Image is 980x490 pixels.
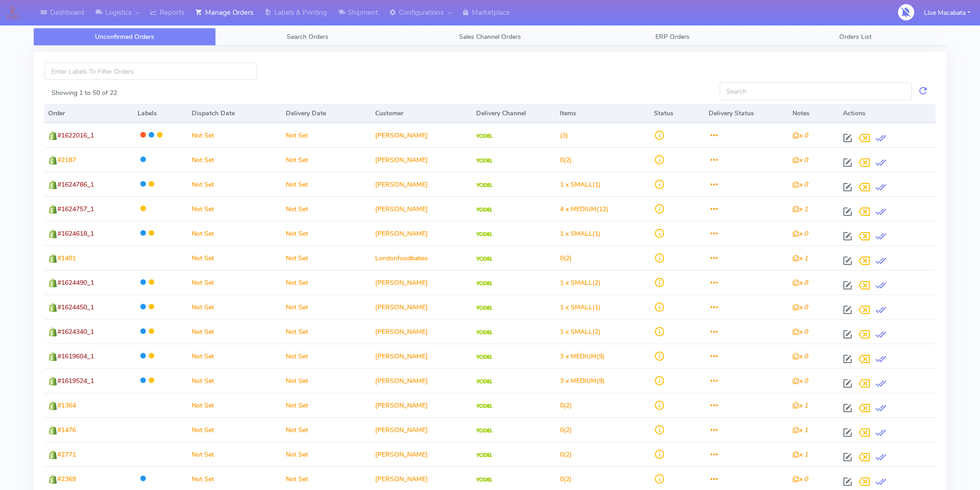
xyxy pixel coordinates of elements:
span: #1364 [57,401,76,410]
th: Items [556,104,650,123]
span: #1624450_1 [57,303,94,312]
td: Not Set [282,123,371,147]
span: #1624340_1 [57,327,94,336]
span: 4 x MEDIUM [560,205,597,214]
td: Not Set [188,393,282,417]
img: Yodel [476,330,492,335]
td: Not Set [188,344,282,368]
img: Yodel [476,306,492,310]
td: [PERSON_NAME] [371,393,472,417]
span: (3) [560,131,568,140]
img: Yodel [476,232,492,237]
span: #2369 [57,475,76,484]
span: #1622016_1 [57,131,94,140]
span: #1401 [57,254,76,263]
td: Not Set [282,393,371,417]
i: x 1 [792,450,808,459]
i: x 0 [792,180,808,189]
i: x 0 [792,327,808,336]
span: Sales Channel Orders [459,32,521,41]
td: Not Set [282,245,371,270]
span: #1619524_1 [57,377,94,385]
td: Not Set [188,270,282,295]
td: [PERSON_NAME] [371,417,472,442]
span: 1 x SMALL [560,229,592,238]
td: Not Set [282,319,371,344]
input: Search [720,82,912,100]
button: Llue Macabata [917,3,977,22]
td: Not Set [282,172,371,196]
td: Not Set [188,368,282,393]
span: (12) [560,205,609,214]
span: #2187 [57,156,76,164]
span: 0 [560,156,564,164]
span: (2) [560,401,572,410]
span: 0 [560,401,564,410]
td: Not Set [282,368,371,393]
th: Delivery Date [282,104,371,123]
td: Not Set [188,417,282,442]
span: 1 x SMALL [560,303,592,312]
img: Yodel [476,477,492,482]
i: x 0 [792,377,808,385]
td: Not Set [188,319,282,344]
span: #2771 [57,450,76,459]
img: Yodel [476,355,492,359]
ul: Tabs [33,28,947,46]
td: Not Set [282,147,371,172]
td: [PERSON_NAME] [371,319,472,344]
td: Londonfoodbabes [371,245,472,270]
span: 1 x SMALL [560,180,592,189]
span: (9) [560,377,605,385]
td: Not Set [188,123,282,147]
span: ERP Orders [655,32,690,41]
span: #1624490_1 [57,278,94,287]
span: Unconfirmed Orders [95,32,154,41]
span: 3 x MEDIUM [560,377,597,385]
img: Yodel [476,207,492,212]
i: x 1 [792,426,808,434]
img: Yodel [476,134,492,138]
th: Delivery Status [705,104,789,123]
span: #1476 [57,426,76,434]
td: [PERSON_NAME] [371,196,472,221]
span: (2) [560,278,601,287]
span: 1 x SMALL [560,278,592,287]
span: (2) [560,254,572,263]
span: Search Orders [287,32,328,41]
td: [PERSON_NAME] [371,147,472,172]
img: Yodel [476,257,492,261]
span: (2) [560,475,572,484]
td: Not Set [188,172,282,196]
td: [PERSON_NAME] [371,221,472,245]
th: Status [650,104,704,123]
i: x 1 [792,401,808,410]
td: [PERSON_NAME] [371,344,472,368]
td: Not Set [188,221,282,245]
img: Yodel [476,281,492,286]
th: Dispatch Date [188,104,282,123]
td: Not Set [282,442,371,466]
span: 0 [560,426,564,434]
span: (9) [560,352,605,361]
i: x 0 [792,303,808,312]
span: #1624757_1 [57,205,94,214]
td: Not Set [282,196,371,221]
th: Notes [789,104,839,123]
td: Not Set [188,442,282,466]
td: [PERSON_NAME] [371,123,472,147]
span: (2) [560,426,572,434]
td: Not Set [282,295,371,319]
img: Yodel [476,158,492,163]
span: 1 x SMALL [560,327,592,336]
th: Delivery Channel [472,104,556,123]
i: x 0 [792,131,808,140]
span: 3 x MEDIUM [560,352,597,361]
span: 0 [560,254,564,263]
i: x 0 [792,229,808,238]
span: (1) [560,229,601,238]
td: Not Set [282,417,371,442]
i: x 0 [792,278,808,287]
i: x 0 [792,475,808,484]
span: (2) [560,156,572,164]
